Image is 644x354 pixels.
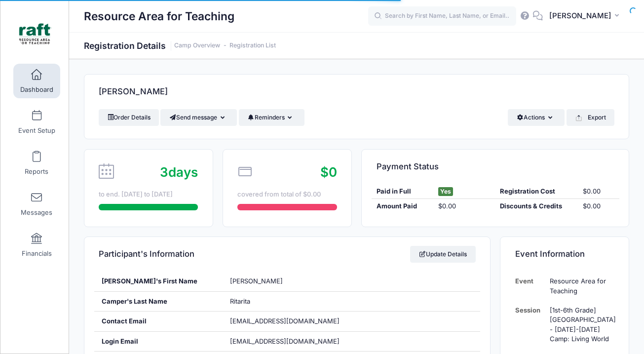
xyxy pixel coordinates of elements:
[13,64,60,98] a: Dashboard
[515,272,545,301] td: Event
[237,190,337,199] div: covered from total of $0.00
[368,6,516,26] input: Search by First Name, Last Name, or Email...
[372,201,433,211] div: Amount Paid
[20,85,53,94] span: Dashboard
[230,297,250,305] span: Ritarita
[99,109,159,126] a: Order Details
[230,317,340,325] span: [EMAIL_ADDRESS][DOMAIN_NAME]
[99,78,168,106] h4: [PERSON_NAME]
[84,40,276,51] h1: Registration Details
[174,42,220,49] a: Camp Overview
[229,42,276,49] a: Registration List
[567,109,614,126] button: Export
[13,105,60,139] a: Event Setup
[438,187,453,196] span: Yes
[495,201,578,211] div: Discounts & Credits
[94,292,223,312] div: Camper's Last Name
[84,5,234,28] h1: Resource Area for Teaching
[230,337,353,347] span: [EMAIL_ADDRESS][DOMAIN_NAME]
[239,109,304,126] button: Reminders
[549,10,611,21] span: [PERSON_NAME]
[94,332,223,352] div: Login Email
[22,249,52,258] span: Financials
[94,312,223,331] div: Contact Email
[0,10,70,57] a: Resource Area for Teaching
[17,15,54,52] img: Resource Area for Teaching
[433,201,495,211] div: $0.00
[13,228,60,262] a: Financials
[515,301,545,349] td: Session
[372,187,433,197] div: Paid in Full
[18,126,55,135] span: Event Setup
[160,164,168,180] span: 3
[377,153,439,181] h4: Payment Status
[21,208,52,217] span: Messages
[99,240,194,269] h4: Participant's Information
[545,272,616,301] td: Resource Area for Teaching
[13,187,60,221] a: Messages
[495,187,578,197] div: Registration Cost
[515,240,585,269] h4: Event Information
[13,146,60,180] a: Reports
[160,109,237,126] button: Send message
[320,164,337,180] span: $0
[578,201,619,211] div: $0.00
[508,109,565,126] button: Actions
[543,5,629,28] button: [PERSON_NAME]
[25,167,48,176] span: Reports
[410,246,476,263] a: Update Details
[545,301,616,349] td: [1st-6th Grade] [GEOGRAPHIC_DATA] - [DATE]-[DATE] Camp: Living World
[160,162,198,182] div: days
[578,187,619,197] div: $0.00
[94,272,223,291] div: [PERSON_NAME]'s First Name
[230,277,283,285] span: [PERSON_NAME]
[99,190,198,199] div: to end. [DATE] to [DATE]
